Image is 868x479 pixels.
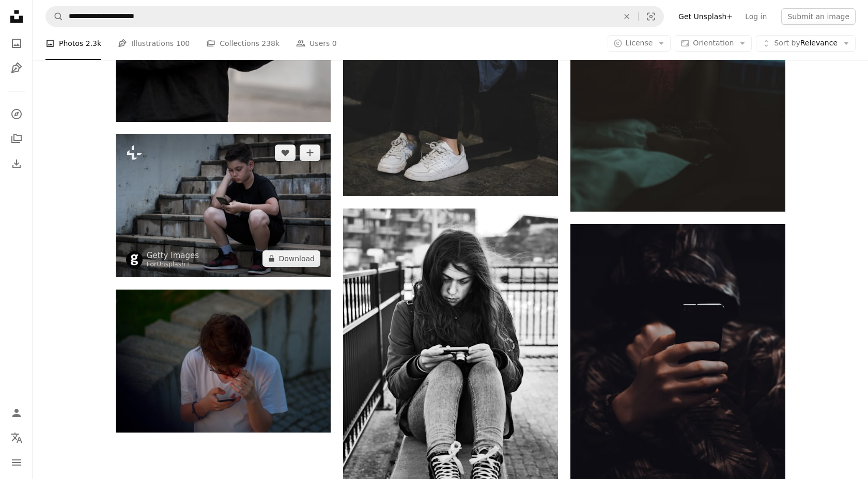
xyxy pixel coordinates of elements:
[6,452,27,473] button: Menu
[116,356,331,365] a: person looking at smartphone
[6,153,27,174] a: Download History
[206,27,280,60] a: Collections 238k
[261,38,280,49] span: 238k
[6,403,27,423] a: Log in / Sign up
[781,8,856,25] button: Submit an image
[639,7,663,26] button: Visual search
[300,145,320,161] button: Add to Collection
[626,39,653,47] span: License
[739,8,773,25] a: Log in
[570,353,785,362] a: selective focus photography of person holding smartphone
[6,104,27,124] a: Explore
[774,39,800,47] span: Sort by
[147,250,199,261] a: Getty Images
[693,39,734,47] span: Orientation
[147,261,199,269] div: For
[6,129,27,149] a: Collections
[157,261,191,268] a: Unsplash+
[45,6,664,27] form: Find visuals sitewide
[756,35,856,52] button: Sort byRelevance
[6,427,27,448] button: Language
[176,38,190,49] span: 100
[6,33,27,54] a: Photos
[675,35,752,52] button: Orientation
[774,38,838,49] span: Relevance
[262,250,320,267] button: Download
[672,8,739,25] a: Get Unsplash+
[6,58,27,78] a: Illustrations
[118,27,190,60] a: Illustrations 100
[296,27,337,60] a: Users 0
[116,290,331,433] img: person looking at smartphone
[46,7,64,26] button: Search Unsplash
[116,201,331,210] a: Sad Boy Looking At Mobile Phone With Hand On Head.
[116,134,331,277] img: Sad Boy Looking At Mobile Phone With Hand On Head.
[275,145,296,161] button: Like
[343,364,558,374] a: woman in black coat and blue denim jeans sitting on the sidewalk
[615,7,638,26] button: Clear
[126,251,143,268] img: Go to Getty Images's profile
[6,6,27,29] a: Home — Unsplash
[608,35,671,52] button: License
[332,38,337,49] span: 0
